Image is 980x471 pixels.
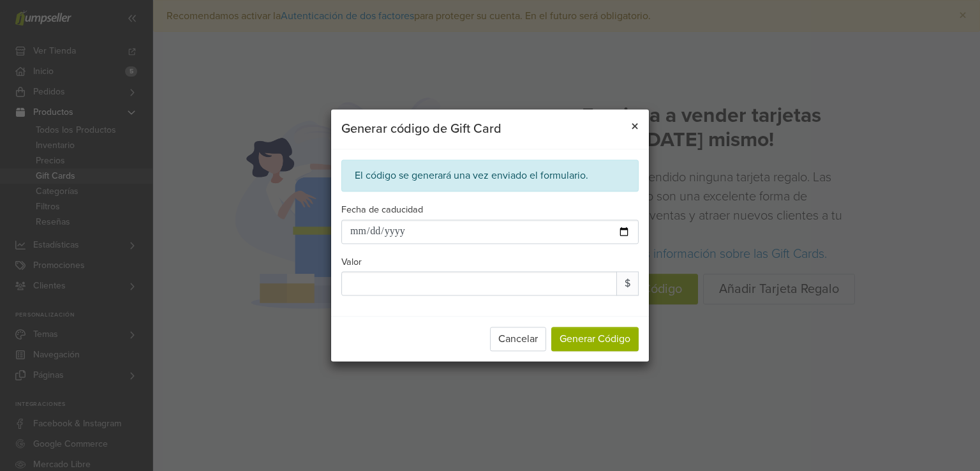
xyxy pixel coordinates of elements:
[551,327,639,352] button: Generar Código
[631,117,639,136] span: ×
[355,169,588,182] div: El código se generará una vez enviado el formulario.
[616,272,639,296] span: $
[621,109,649,145] button: Close
[341,255,362,269] label: Valor
[490,327,546,352] button: Cancelar
[341,119,501,138] h5: Generar código de Gift Card
[341,203,423,217] label: Fecha de caducidad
